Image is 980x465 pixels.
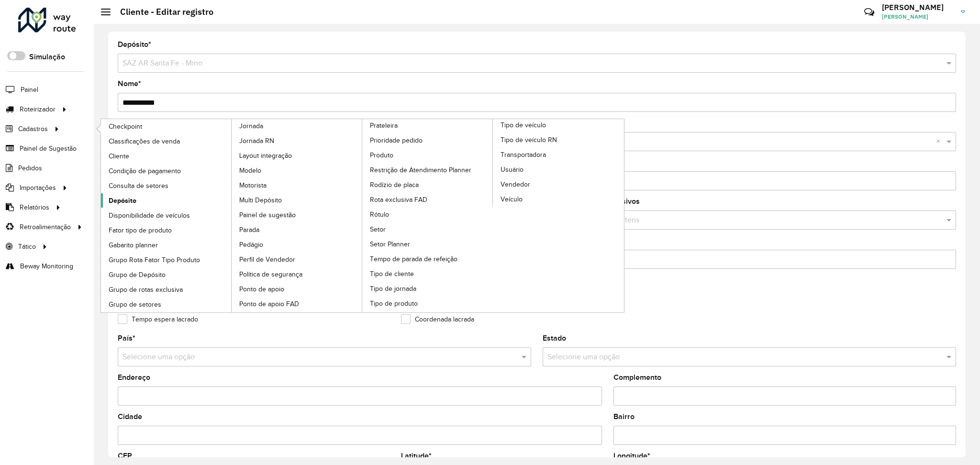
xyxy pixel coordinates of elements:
[101,208,232,222] a: Disponibilidade de veículos
[109,255,200,265] span: Grupo Rota Fator Tipo Produto
[613,450,650,462] label: Longitude
[101,238,232,252] a: Gabarito planner
[101,178,232,193] a: Consulta de setores
[109,196,136,206] span: Depósito
[239,284,284,294] span: Ponto de apoio
[101,149,232,163] a: Cliente
[20,202,49,212] span: Relatórios
[29,51,65,63] label: Simulação
[362,207,493,221] a: Rótulo
[109,151,129,161] span: Cliente
[362,192,493,207] a: Rota exclusiva FAD
[859,2,880,22] a: Contato Rápido
[362,119,624,312] a: Tipo de veículo
[239,210,296,220] span: Painel de sugestão
[370,195,427,205] span: Rota exclusiva FAD
[232,163,363,177] a: Modelo
[362,266,493,281] a: Tipo de cliente
[362,296,493,310] a: Tipo de produto
[613,372,661,383] label: Complemento
[501,179,530,189] span: Vendedor
[370,121,398,131] span: Prateleira
[232,282,363,296] a: Ponto de apoio
[362,222,493,236] a: Setor
[239,121,263,131] span: Jornada
[101,134,232,148] a: Classificações de venda
[118,78,141,89] label: Nome
[101,119,232,133] a: Checkpoint
[501,150,546,160] span: Transportadora
[101,119,363,312] a: Jornada
[20,261,73,271] span: Beway Monitoring
[118,117,168,129] label: Tipo de cliente
[239,225,259,235] span: Parada
[882,3,954,12] h3: [PERSON_NAME]
[362,148,493,162] a: Produto
[543,117,621,129] label: Prioridade de entrega
[370,254,457,264] span: Tempo de parada de refeição
[109,166,181,176] span: Condição de pagamento
[232,222,363,237] a: Parada
[20,183,56,193] span: Importações
[109,210,190,221] span: Disponibilidade de veículos
[109,240,158,250] span: Gabarito planner
[936,136,944,147] span: Clear all
[109,285,183,295] span: Grupo de rotas exclusiva
[101,164,232,178] a: Condição de pagamento
[362,281,493,296] a: Tipo de jornada
[118,372,150,383] label: Endereço
[239,195,282,205] span: Multi Depósito
[21,85,38,95] span: Painel
[501,135,557,145] span: Tipo de veículo RN
[109,181,168,191] span: Consulta de setores
[239,299,299,309] span: Ponto de apoio FAD
[362,252,493,266] a: Tempo de parada de refeição
[118,332,135,344] label: País
[232,252,363,266] a: Perfil de Vendedor
[20,222,71,232] span: Retroalimentação
[101,267,232,282] a: Grupo de Depósito
[370,269,414,279] span: Tipo de cliente
[232,297,363,311] a: Ponto de apoio FAD
[239,240,263,250] span: Pedágio
[370,210,389,220] span: Rótulo
[239,269,302,279] span: Política de segurança
[20,104,56,114] span: Roteirizador
[232,237,363,252] a: Pedágio
[362,237,493,251] a: Setor Planner
[101,253,232,267] a: Grupo Rota Fator Tipo Produto
[362,177,493,192] a: Rodízio de placa
[493,147,624,162] a: Transportadora
[362,163,493,177] a: Restrição de Atendimento Planner
[370,224,386,234] span: Setor
[18,124,48,134] span: Cadastros
[370,180,419,190] span: Rodízio de placa
[239,255,295,265] span: Perfil de Vendedor
[401,314,474,324] label: Coordenada lacrada
[401,450,432,462] label: Latitude
[493,192,624,206] a: Veículo
[232,133,363,148] a: Jornada RN
[101,193,232,208] a: Depósito
[370,135,423,145] span: Prioridade pedido
[101,297,232,311] a: Grupo de setores
[362,133,493,147] a: Prioridade pedido
[239,180,267,190] span: Motorista
[111,7,213,17] h2: Cliente - Editar registro
[370,165,471,175] span: Restrição de Atendimento Planner
[493,133,624,147] a: Tipo de veículo RN
[501,120,546,130] span: Tipo de veículo
[101,223,232,237] a: Fator tipo de produto
[232,148,363,163] a: Layout integração
[118,411,142,422] label: Cidade
[543,332,566,344] label: Estado
[882,12,954,21] span: [PERSON_NAME]
[118,39,151,50] label: Depósito
[501,194,523,204] span: Veículo
[109,225,172,235] span: Fator tipo de produto
[493,177,624,191] a: Vendedor
[370,239,410,249] span: Setor Planner
[232,193,363,207] a: Multi Depósito
[370,150,393,160] span: Produto
[613,411,635,422] label: Bairro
